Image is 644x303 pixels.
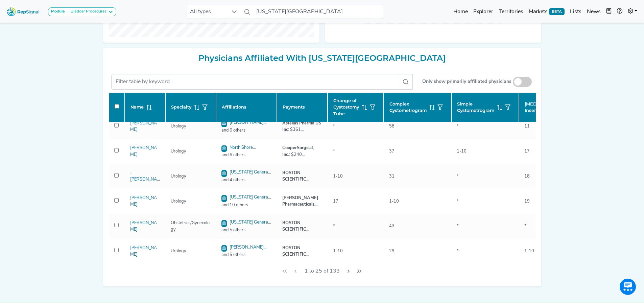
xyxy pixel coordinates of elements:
div: Bladder Procedures [68,9,106,15]
div: 18 [520,173,534,180]
a: MarketsBETA [526,5,567,19]
span: Name [130,104,144,110]
a: [PERSON_NAME] [130,121,157,132]
span: [MEDICAL_DATA] Insertion [525,101,564,114]
a: North Shore Physicians Group INC [221,145,263,158]
a: [US_STATE] General Physicians Organization, INC [221,220,271,239]
a: [PERSON_NAME] [130,196,157,207]
div: 1-10 [329,248,347,254]
div: : $604 [282,220,322,233]
a: J [PERSON_NAME] [130,171,160,188]
span: Complex Cystometrogram [389,101,427,114]
span: and 10 others [217,202,276,208]
div: Urology [167,198,190,205]
strong: [PERSON_NAME] Pharmaceuticals, Inc [282,196,318,213]
a: [US_STATE] General Physicians Organization, INC [221,170,271,189]
div: : $240 [282,145,322,158]
div: : $361 [282,120,322,133]
strong: BOSTON SCIENTIFIC CORPORATION [282,221,315,238]
a: [PERSON_NAME] [130,146,157,157]
span: and 5 others [217,227,276,233]
div: 31 [385,173,399,180]
strong: BOSTON SCIENTIFIC CORPORATION [282,171,315,188]
span: 1 to 25 of 133 [302,265,342,278]
button: Next Page [343,265,354,278]
a: [PERSON_NAME] [130,221,157,232]
div: 58 [385,123,399,130]
div: 37 [385,148,399,155]
a: Territories [496,5,526,19]
button: ModuleBladder Procedures [48,7,116,16]
input: Filter table by keyword... [111,74,399,90]
a: Explorer [471,5,496,19]
span: and 6 others [217,152,276,158]
span: All types [187,5,228,19]
small: Only show primarily affiliated physicians [422,78,511,85]
strong: BOSTON SCIENTIFIC CORPORATION [282,246,315,263]
a: [US_STATE] General Physicians Organization, INC [221,195,271,214]
span: Change of Cystostomy Tube [333,97,359,117]
span: Specialty [171,104,191,110]
a: Lists [567,5,584,19]
div: : $337 [282,195,322,208]
div: 17 [520,148,534,155]
a: [PERSON_NAME] and Women's Physicians Organization INC [221,245,269,264]
span: Affiliations [222,104,246,110]
div: 1-10 [385,198,403,205]
a: Home [451,5,471,19]
span: and 4 others [217,177,276,183]
div: 29 [385,248,399,254]
div: 19 [520,198,534,205]
a: [PERSON_NAME] [130,246,157,257]
div: 1-10 [329,173,347,180]
span: BETA [549,8,565,15]
div: Urology [167,173,190,180]
div: 11 [520,123,534,130]
span: Simple Cystometrogram [457,101,494,114]
span: and 5 others [217,252,276,258]
h2: Physicians Affiliated With [US_STATE][GEOGRAPHIC_DATA] [109,53,536,63]
a: News [584,5,603,19]
div: 43 [385,223,399,229]
div: 1-10 [453,148,471,155]
strong: Astellas Pharma US Inc [282,121,321,132]
strong: CooperSurgical, Inc. [282,146,314,157]
strong: Module [51,9,65,14]
button: Intel Book [603,5,614,19]
div: Obstetrics/Gynecology [167,220,215,233]
div: 17 [329,198,342,205]
div: 1-10 [520,248,538,254]
input: Search a physician or facility [254,5,383,19]
button: Last Page [354,265,365,278]
span: and 6 others [217,127,276,134]
div: Urology [167,123,190,130]
span: Payments [283,104,305,110]
div: : $4,887 [282,245,322,258]
div: : $457 [282,170,322,183]
div: Urology [167,148,190,155]
div: Urology [167,248,190,254]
